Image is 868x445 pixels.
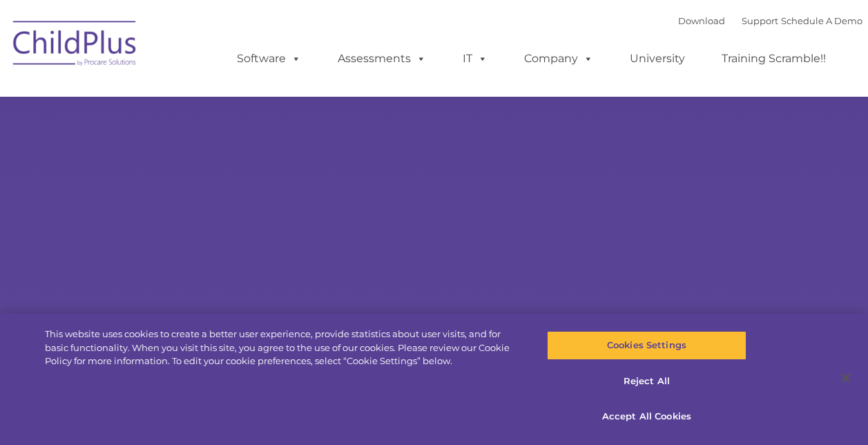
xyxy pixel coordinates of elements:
font: | [678,15,862,26]
a: IT [449,45,501,73]
div: This website uses cookies to create a better user experience, provide statistics about user visit... [45,328,521,368]
a: Schedule A Demo [781,15,862,26]
a: Assessments [324,45,440,73]
a: Company [510,45,607,73]
button: Close [831,363,861,393]
button: Accept All Cookies [547,402,746,431]
a: University [616,45,699,73]
button: Cookies Settings [547,331,746,360]
a: Support [742,15,778,26]
button: Reject All [547,367,746,396]
a: Training Scramble!! [708,45,840,73]
a: Download [678,15,725,26]
img: ChildPlus by Procare Solutions [6,11,144,80]
a: Software [223,45,315,73]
